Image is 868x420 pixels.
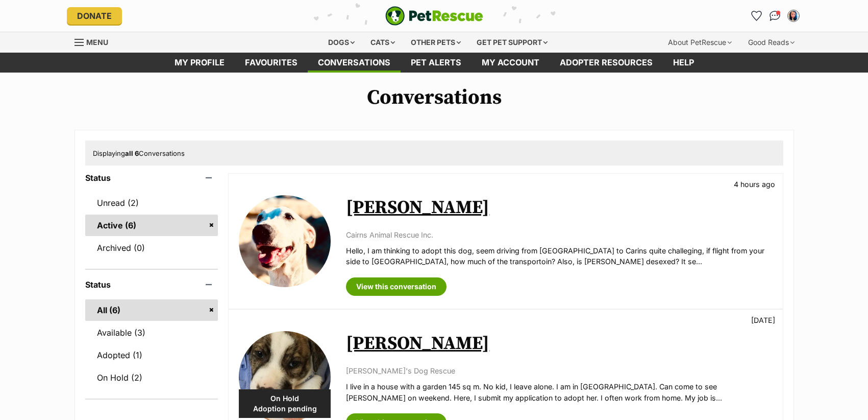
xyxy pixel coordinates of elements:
[770,11,780,21] img: chat-41dd97257d64d25036548639549fe6c8038ab92f7586957e7f3b1b290dea8141.svg
[363,32,402,53] div: Cats
[767,8,783,24] a: Conversations
[75,32,115,51] a: Menu
[401,53,472,73] a: Pet alerts
[472,53,550,73] a: My account
[235,53,308,73] a: Favourites
[661,32,739,53] div: About PetRescue
[239,389,331,418] div: On Hold
[550,53,663,73] a: Adopter resources
[321,32,362,53] div: Dogs
[385,6,483,26] a: PetRescue
[85,237,218,259] a: Archived (0)
[749,8,802,24] ul: Account quick links
[469,32,555,53] div: Get pet support
[749,8,765,24] a: Favourites
[85,215,218,236] a: Active (6)
[85,192,218,214] a: Unread (2)
[308,53,401,73] a: conversations
[741,32,802,53] div: Good Reads
[346,277,447,296] a: View this conversation
[385,6,483,26] img: logo-e224e6f780fb5917bec1dbf3a21bbac754714ae5b6737aabdf751b685950b380.svg
[85,367,218,388] a: On Hold (2)
[164,53,235,73] a: My profile
[751,315,775,325] p: [DATE]
[346,381,772,403] p: I live in a house with a garden 145 sq m. No kid, I leave alone. I am in [GEOGRAPHIC_DATA]. Can c...
[125,149,139,157] strong: all 6
[663,53,704,73] a: Help
[85,299,218,321] a: All (6)
[85,322,218,343] a: Available (3)
[785,8,802,24] button: My account
[239,404,331,414] span: Adoption pending
[85,173,218,182] header: Status
[404,32,468,53] div: Other pets
[239,195,331,287] img: Alexis
[85,280,218,289] header: Status
[346,196,489,219] a: [PERSON_NAME]
[346,332,489,355] a: [PERSON_NAME]
[346,245,772,267] p: Hello, I am thinking to adopt this dog, seem driving from [GEOGRAPHIC_DATA] to Carins quite chall...
[788,11,799,21] img: SY Ho profile pic
[346,229,772,240] p: Cairns Animal Rescue Inc.
[85,344,218,366] a: Adopted (1)
[86,38,108,46] span: Menu
[346,365,772,376] p: [PERSON_NAME]'s Dog Rescue
[734,179,775,190] p: 4 hours ago
[93,149,185,157] span: Displaying Conversations
[67,7,122,25] a: Donate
